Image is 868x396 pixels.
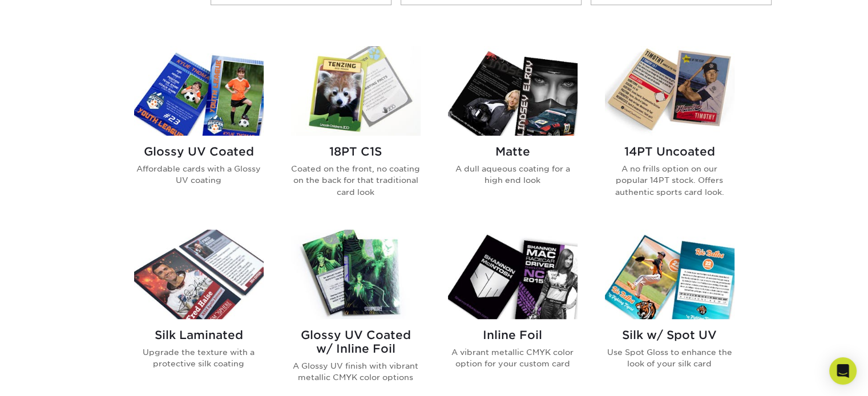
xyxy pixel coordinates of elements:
[605,230,734,319] img: Silk w/ Spot UV Trading Cards
[134,230,264,319] img: Silk Laminated Trading Cards
[605,46,734,216] a: 14PT Uncoated Trading Cards 14PT Uncoated A no frills option on our popular 14PT stock. Offers au...
[134,328,264,342] h2: Silk Laminated
[134,46,264,216] a: Glossy UV Coated Trading Cards Glossy UV Coated Affordable cards with a Glossy UV coating
[448,145,578,158] h2: Matte
[291,163,421,198] p: Coated on the front, no coating on the back for that traditional card look
[291,145,421,158] h2: 18PT C1S
[448,46,578,136] img: Matte Trading Cards
[448,163,578,186] p: A dull aqueous coating for a high end look
[448,230,578,319] img: Inline Foil Trading Cards
[134,46,264,136] img: Glossy UV Coated Trading Cards
[448,46,578,216] a: Matte Trading Cards Matte A dull aqueous coating for a high end look
[605,163,734,198] p: A no frills option on our popular 14PT stock. Offers authentic sports card look.
[291,46,421,136] img: 18PT C1S Trading Cards
[829,357,857,385] div: Open Intercom Messenger
[291,360,421,383] p: A Glossy UV finish with vibrant metallic CMYK color options
[134,145,264,158] h2: Glossy UV Coated
[291,46,421,216] a: 18PT C1S Trading Cards 18PT C1S Coated on the front, no coating on the back for that traditional ...
[291,230,421,319] img: Glossy UV Coated w/ Inline Foil Trading Cards
[448,346,578,370] p: A vibrant metallic CMYK color option for your custom card
[291,328,421,356] h2: Glossy UV Coated w/ Inline Foil
[605,346,734,370] p: Use Spot Gloss to enhance the look of your silk card
[134,163,264,186] p: Affordable cards with a Glossy UV coating
[605,145,734,158] h2: 14PT Uncoated
[134,346,264,370] p: Upgrade the texture with a protective silk coating
[605,46,734,136] img: 14PT Uncoated Trading Cards
[448,328,578,342] h2: Inline Foil
[605,328,734,342] h2: Silk w/ Spot UV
